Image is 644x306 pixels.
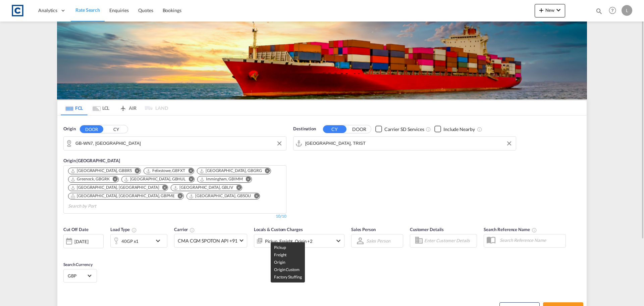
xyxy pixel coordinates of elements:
[305,138,513,148] input: Search by Port
[537,7,562,13] span: New
[199,168,262,174] div: Grangemouth, GBGRG
[63,227,89,232] span: Cut Off Date
[274,245,302,279] span: Pickup Freight Origin Origin Custom Factory Stuffing
[163,7,181,13] span: Bookings
[146,168,185,174] div: Felixstowe, GBFXT
[351,227,376,232] span: Sales Person
[199,168,263,174] div: Press delete to remove this chip.
[334,237,342,245] md-icon: icon-chevron-down
[410,227,444,232] span: Customer Details
[484,227,537,232] span: Search Reference Name
[109,7,129,13] span: Enquiries
[375,126,424,133] md-checkbox: Checkbox No Ink
[366,236,391,246] md-select: Sales Person
[88,100,114,115] md-tab-item: LCL
[535,4,565,17] button: icon-plus 400-fgNewicon-chevron-down
[70,176,111,182] div: Press delete to remove this chip.
[110,234,167,248] div: 40GP x1icon-chevron-down
[254,227,303,232] span: Locals & Custom Charges
[254,234,344,248] div: Pickup Freight Origin Origin Custom Factory Stuffingicon-chevron-down
[70,185,160,190] div: Press delete to remove this chip.
[532,227,537,233] md-icon: Your search will be saved by the below given name
[114,100,141,115] md-tab-item: AIR
[70,185,159,190] div: London Gateway Port, GBLGP
[323,125,346,133] button: CY
[75,138,283,148] input: Search by Door
[63,126,75,132] span: Origin
[130,168,141,175] button: Remove
[104,125,128,133] button: CY
[80,125,103,133] button: DOOR
[261,168,271,175] button: Remove
[178,237,237,244] span: CMA CGM SPOTON API +91
[173,193,183,200] button: Remove
[70,168,132,174] div: Bristol, GBBRS
[68,273,87,279] span: GBP
[74,238,88,245] div: [DATE]
[200,176,243,182] div: Immingham, GBIMM
[595,7,603,17] div: icon-magnify
[265,236,313,246] div: Pickup Freight Origin Origin Custom Factory Stuffing
[138,7,153,13] span: Quotes
[70,193,176,199] div: Press delete to remove this chip.
[607,5,618,16] span: Help
[250,193,260,200] button: Remove
[70,193,175,199] div: Portsmouth, HAM, GBPME
[622,5,632,16] div: L
[537,6,545,14] md-icon: icon-plus 400-fg
[61,100,168,115] md-pagination-wrapper: Use the left and right arrow keys to navigate between tabs
[70,168,133,174] div: Press delete to remove this chip.
[121,236,139,246] div: 40GP x1
[477,127,482,132] md-icon: Unchecked: Ignores neighbouring ports when fetching rates.Checked : Includes neighbouring ports w...
[426,127,431,132] md-icon: Unchecked: Search for CY (Container Yard) services for all selected carriers.Checked : Search for...
[276,214,286,219] div: 10/10
[63,247,68,256] md-datepicker: Select
[10,3,25,18] img: 1fdb9190129311efbfaf67cbb4249bed.jpeg
[131,227,137,233] md-icon: icon-information-outline
[384,126,424,133] div: Carrier SD Services
[293,126,316,132] span: Destination
[63,234,104,248] div: [DATE]
[108,176,118,183] button: Remove
[63,262,93,267] span: Search Currency
[75,7,100,13] span: Rate Search
[70,176,110,182] div: Greenock, GBGRK
[434,126,475,133] md-checkbox: Checkbox No Ink
[119,104,127,109] md-icon: icon-airplane
[274,138,284,148] button: Clear Input
[61,100,88,115] md-tab-item: FCL
[146,168,186,174] div: Press delete to remove this chip.
[607,5,622,17] div: Help
[173,185,233,190] div: Liverpool, GBLIV
[68,201,132,212] input: Chips input.
[124,176,186,182] div: Hull, GBHUL
[38,7,57,14] span: Analytics
[174,227,195,232] span: Carrier
[57,21,587,99] img: LCL+%26+FCL+BACKGROUND.png
[67,271,93,280] md-select: Select Currency: £ GBPUnited Kingdom Pound
[173,185,234,190] div: Press delete to remove this chip.
[189,193,253,199] div: Press delete to remove this chip.
[554,6,562,14] md-icon: icon-chevron-down
[67,166,283,212] md-chips-wrap: Chips container. Use arrow keys to select chips.
[184,176,194,183] button: Remove
[64,137,286,150] md-input-container: GB-WN7, Wigan
[110,227,137,232] span: Load Type
[496,235,566,245] input: Search Reference Name
[424,236,475,246] input: Enter Customer Details
[184,168,194,175] button: Remove
[158,185,168,191] button: Remove
[124,176,187,182] div: Press delete to remove this chip.
[63,158,120,163] span: Origin [GEOGRAPHIC_DATA]
[241,176,252,183] button: Remove
[293,137,516,150] md-input-container: Istanbul, TRIST
[189,193,251,199] div: Southampton, GBSOU
[154,237,165,245] md-icon: icon-chevron-down
[232,185,242,191] button: Remove
[200,176,244,182] div: Press delete to remove this chip.
[504,138,514,148] button: Clear Input
[347,125,371,133] button: DOOR
[443,126,475,133] div: Include Nearby
[595,7,603,15] md-icon: icon-magnify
